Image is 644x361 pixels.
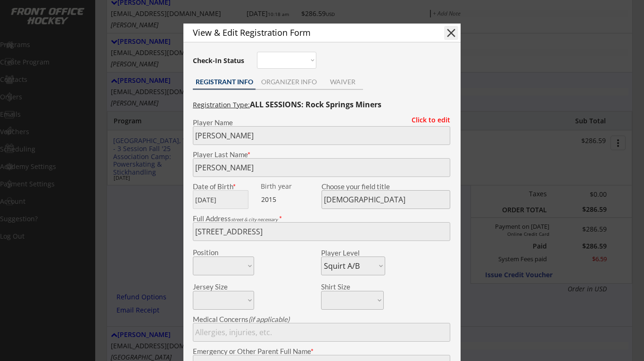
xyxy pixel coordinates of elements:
div: Player Name [193,119,450,126]
input: Street, City, Province/State [193,222,450,241]
div: Click to edit [405,117,450,123]
div: Birth year [261,183,320,190]
div: Full Address [193,215,450,222]
div: Medical Concerns [193,316,450,323]
div: We are transitioning the system to collect and store date of birth instead of just birth year to ... [261,183,320,190]
div: Shirt Size [321,283,370,290]
div: Position [193,249,241,256]
strong: ALL SESSIONS: Rock Springs Miners [250,99,381,110]
div: WAIVER [322,79,363,85]
div: REGISTRANT INFO [193,79,256,85]
div: Player Level [321,249,385,257]
div: View & Edit Registration Form [193,28,428,37]
div: Player Last Name [193,151,450,158]
em: (if applicable) [248,315,289,323]
u: Registration Type: [193,100,250,109]
div: 2015 [261,195,320,204]
input: Allergies, injuries, etc. [193,323,450,342]
em: street & city necessary [231,217,278,222]
div: ORGANIZER INFO [256,79,322,85]
button: close [444,26,458,40]
div: Choose your field title [322,183,450,190]
div: Jersey Size [193,283,241,290]
div: Check-In Status [193,57,246,64]
div: Date of Birth [193,183,254,190]
div: Emergency or Other Parent Full Name [193,348,450,355]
